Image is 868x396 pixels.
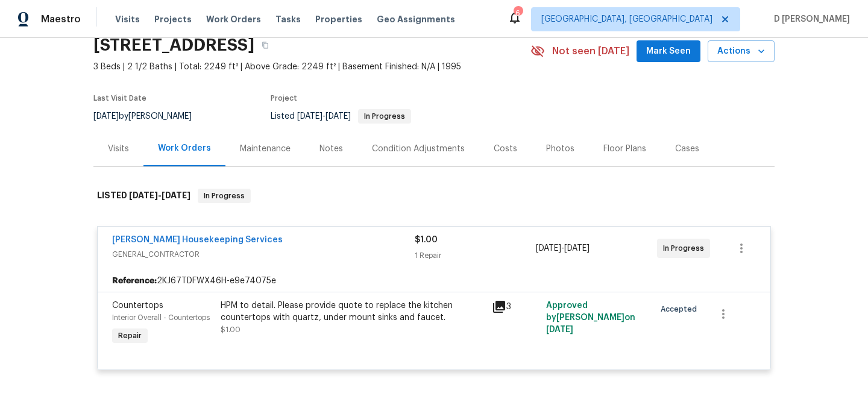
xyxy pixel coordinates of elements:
[221,300,485,324] div: HPM to detail. Please provide quote to replace the kitchen countertops with quartz, under mount s...
[315,13,362,25] span: Properties
[112,248,415,260] span: GENERAL_CONTRACTOR
[206,13,261,25] span: Work Orders
[536,244,561,253] span: [DATE]
[494,143,517,155] div: Costs
[93,39,254,51] h2: [STREET_ADDRESS]
[129,191,190,200] span: -
[646,44,691,59] span: Mark Seen
[271,95,297,102] span: Project
[415,250,536,262] div: 1 Repair
[112,301,163,310] span: Countertops
[514,7,522,19] div: 6
[359,113,410,120] span: In Progress
[663,242,709,254] span: In Progress
[717,44,765,59] span: Actions
[546,325,573,334] span: [DATE]
[93,177,775,215] div: LISTED [DATE]-[DATE]In Progress
[93,112,119,121] span: [DATE]
[41,13,81,25] span: Maestro
[221,326,241,333] span: $1.00
[661,303,702,315] span: Accepted
[546,143,574,155] div: Photos
[319,143,343,155] div: Notes
[552,45,629,57] span: Not seen [DATE]
[372,143,465,155] div: Condition Adjustments
[377,13,455,25] span: Geo Assignments
[675,143,699,155] div: Cases
[536,242,590,254] span: -
[325,112,351,121] span: [DATE]
[492,300,539,314] div: 3
[769,13,850,25] span: D [PERSON_NAME]
[154,13,192,25] span: Projects
[162,191,190,200] span: [DATE]
[546,301,635,334] span: Approved by [PERSON_NAME] on
[275,15,301,24] span: Tasks
[93,95,146,102] span: Last Visit Date
[271,112,411,121] span: Listed
[564,244,590,253] span: [DATE]
[240,143,291,155] div: Maintenance
[113,330,146,342] span: Repair
[541,13,712,25] span: [GEOGRAPHIC_DATA], [GEOGRAPHIC_DATA]
[637,40,700,63] button: Mark Seen
[98,270,770,292] div: 2KJ67TDFWX46H-e9e74075e
[108,143,129,155] div: Visits
[93,61,530,73] span: 3 Beds | 2 1/2 Baths | Total: 2249 ft² | Above Grade: 2249 ft² | Basement Finished: N/A | 1995
[199,190,250,202] span: In Progress
[112,236,283,244] a: [PERSON_NAME] Housekeeping Services
[93,109,206,124] div: by [PERSON_NAME]
[708,40,775,63] button: Actions
[254,34,276,56] button: Copy Address
[297,112,351,121] span: -
[112,314,210,321] span: Interior Overall - Countertops
[158,142,211,154] div: Work Orders
[115,13,140,25] span: Visits
[603,143,646,155] div: Floor Plans
[97,189,190,203] h6: LISTED
[112,275,157,287] b: Reference:
[129,191,158,200] span: [DATE]
[297,112,322,121] span: [DATE]
[415,236,438,244] span: $1.00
